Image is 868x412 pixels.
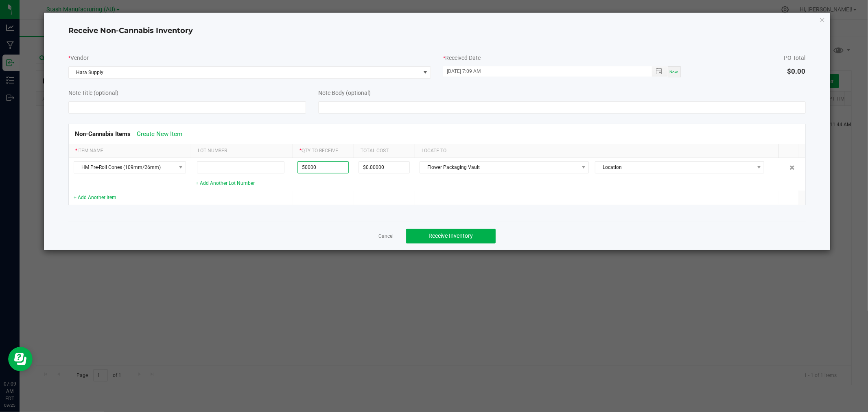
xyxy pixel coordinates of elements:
[379,233,394,240] a: Cancel
[354,144,415,158] th: Total Cost
[293,144,354,158] th: Qty to Receive
[443,54,681,62] div: Received Date
[75,130,131,138] span: Non-Cannabis Items
[670,70,678,74] span: Now
[137,130,182,138] a: Create New Item
[74,195,116,200] a: + Add Another Item
[68,89,306,97] div: Note Title (optional)
[429,232,473,239] span: Receive Inventory
[74,162,175,173] span: HM Pre-Roll Cones (109mm/26mm)
[820,15,825,24] button: Close
[420,162,578,173] span: Flower Packaging Vault
[443,66,643,77] input: MM/dd/yyyy HH:MM a
[406,229,496,243] button: Receive Inventory
[69,144,191,158] th: Item Name
[196,180,255,186] a: + Add Another Lot Number
[191,144,293,158] th: Lot Number
[787,67,806,75] span: $0.00
[415,144,778,158] th: Locate To
[318,89,805,97] div: Note Body (optional)
[68,26,805,36] h4: Receive Non-Cannabis Inventory
[69,67,420,78] span: Hara Supply
[68,54,431,62] div: Vendor
[784,54,806,62] div: PO Total
[652,66,668,77] span: Toggle popup
[8,347,33,371] iframe: Resource center
[595,162,754,173] span: Location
